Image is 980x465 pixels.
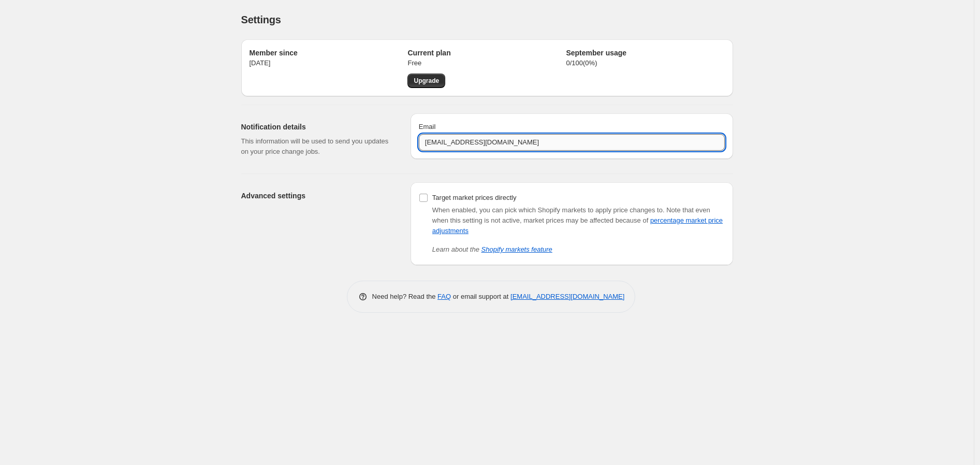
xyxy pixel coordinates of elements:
span: Email [419,123,436,130]
h2: September usage [566,48,724,58]
i: Learn about the [432,245,552,253]
h2: Advanced settings [241,191,394,201]
span: Upgrade [414,77,439,85]
a: Upgrade [407,74,445,88]
span: or email support at [451,293,510,300]
p: This information will be used to send you updates on your price change jobs. [241,136,394,157]
span: Settings [241,14,281,25]
h2: Current plan [407,48,566,58]
p: Free [407,58,566,68]
span: Note that even when this setting is not active, market prices may be affected because of [432,206,723,235]
p: [DATE] [250,58,408,68]
span: Need help? Read the [372,293,438,300]
span: Target market prices directly [432,194,517,201]
h2: Member since [250,48,408,58]
p: 0 / 100 ( 0 %) [566,58,724,68]
a: [EMAIL_ADDRESS][DOMAIN_NAME] [510,293,624,300]
h2: Notification details [241,122,394,132]
a: Shopify markets feature [481,245,552,253]
a: FAQ [437,293,451,300]
span: When enabled, you can pick which Shopify markets to apply price changes to. [432,206,665,214]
